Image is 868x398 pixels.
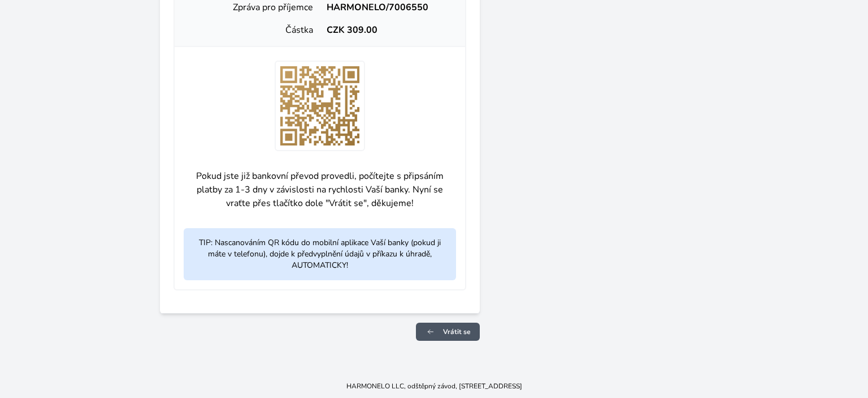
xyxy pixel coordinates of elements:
[275,61,365,151] img: 4bp5Q58apdAAAAAElFTkSuQmCC
[443,327,471,336] span: Vrátit se
[184,160,456,219] p: Pokud jste již bankovní převod provedli, počítejte s připsáním platby za 1-3 dny v závislosti na ...
[416,323,480,341] a: Vrátit se
[184,1,320,14] div: Zpráva pro příjemce
[184,228,456,280] p: TIP: Nascanováním QR kódu do mobilní aplikace Vaší banky (pokud ji máte v telefonu), dojde k před...
[320,1,456,14] div: HARMONELO/7006550
[320,23,456,37] div: CZK 309.00
[184,23,320,37] div: Částka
